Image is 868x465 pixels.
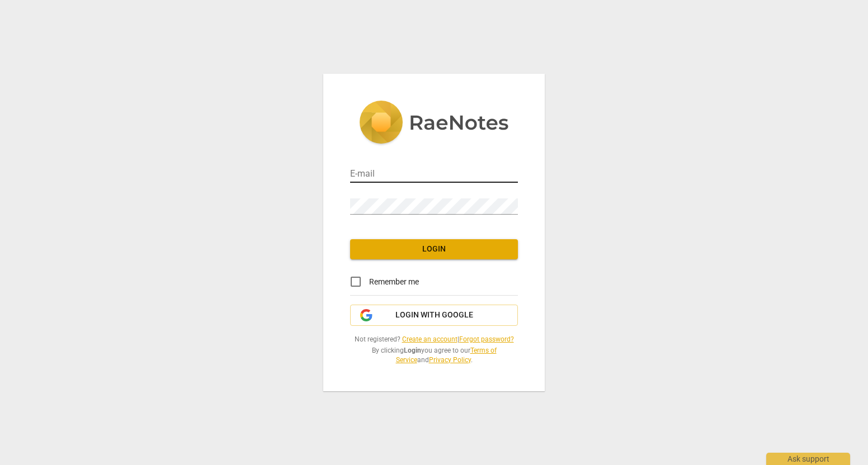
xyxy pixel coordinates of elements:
[404,347,421,354] b: Login
[350,335,518,344] span: Not registered? |
[766,453,850,465] div: Ask support
[350,346,518,364] span: By clicking you agree to our and .
[429,356,471,364] a: Privacy Policy
[369,276,419,288] span: Remember me
[350,305,518,326] button: Login with Google
[395,310,473,321] span: Login with Google
[359,101,509,146] img: 5ac2273c67554f335776073100b6d88f.svg
[402,335,457,343] a: Create an account
[359,244,509,255] span: Login
[350,239,518,259] button: Login
[459,335,514,343] a: Forgot password?
[396,347,497,364] a: Terms of Service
